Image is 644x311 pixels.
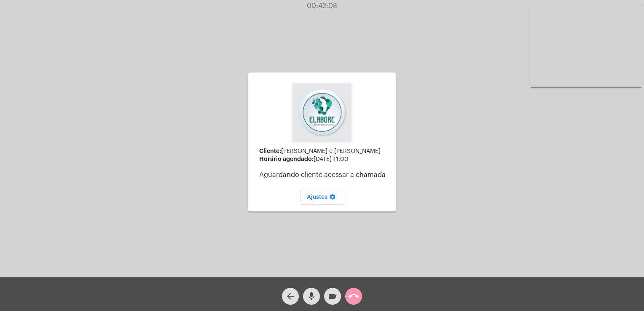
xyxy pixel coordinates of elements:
[285,291,295,301] mat-icon: arrow_back
[259,148,389,155] div: [PERSON_NAME] e [PERSON_NAME]
[306,291,317,301] mat-icon: mic
[349,291,359,301] mat-icon: call_end
[259,156,314,162] strong: Horário agendado:
[259,156,389,163] div: [DATE] 11:00
[327,193,338,204] mat-icon: settings
[307,194,338,200] span: Ajustes
[292,83,352,142] img: 4c6856f8-84c7-1050-da6c-cc5081a5dbaf.jpg
[300,190,344,205] button: Ajustes
[259,148,281,154] strong: Cliente:
[307,3,337,9] span: 00:42:08
[327,291,338,301] mat-icon: videocam
[259,171,389,179] p: Aguardando cliente acessar a chamada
